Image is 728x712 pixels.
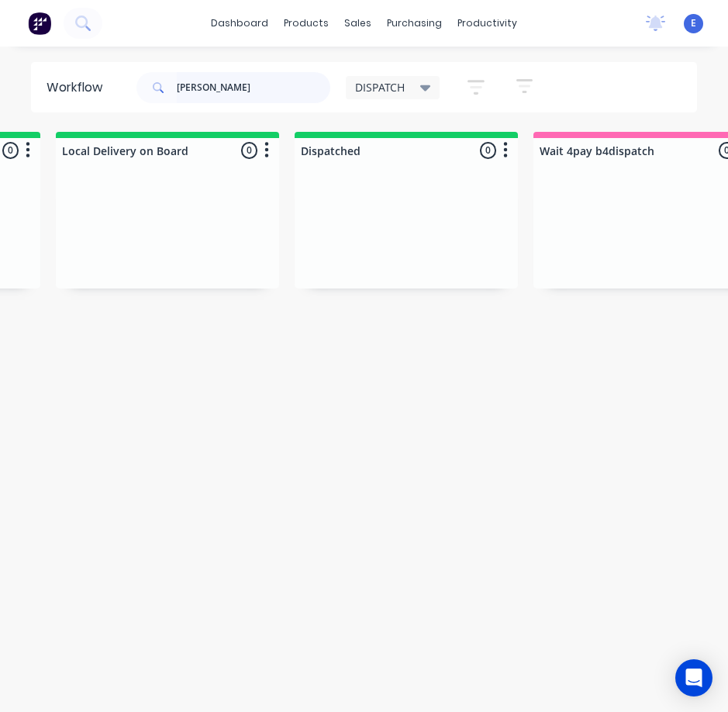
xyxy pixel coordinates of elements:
span: DISPATCH [355,79,405,95]
div: products [276,12,336,35]
div: productivity [450,12,525,35]
div: sales [336,12,379,35]
span: E [691,16,696,30]
div: Open Intercom Messenger [675,659,712,696]
div: purchasing [379,12,450,35]
input: Search for orders... [177,72,330,103]
a: dashboard [203,12,276,35]
div: Workflow [47,78,110,97]
img: Factory [28,12,51,35]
